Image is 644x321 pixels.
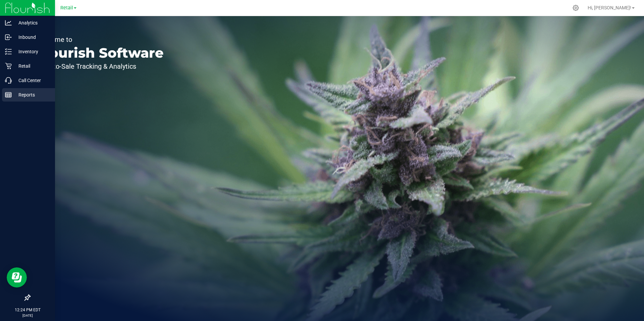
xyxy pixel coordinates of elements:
[12,48,52,56] p: Inventory
[588,5,631,10] span: Hi, [PERSON_NAME]!
[12,33,52,41] p: Inbound
[36,63,164,70] p: Seed-to-Sale Tracking & Analytics
[5,48,12,55] inline-svg: Inventory
[5,63,12,69] inline-svg: Retail
[12,62,52,70] p: Retail
[5,91,12,98] inline-svg: Reports
[12,19,52,27] p: Analytics
[5,19,12,26] inline-svg: Analytics
[36,46,164,60] p: Flourish Software
[7,267,27,287] iframe: Resource center
[12,76,52,84] p: Call Center
[5,77,12,84] inline-svg: Call Center
[5,34,12,41] inline-svg: Inbound
[572,5,580,11] div: Manage settings
[36,36,164,43] p: Welcome to
[60,5,73,11] span: Retail
[3,307,52,313] p: 12:24 PM EDT
[3,313,52,318] p: [DATE]
[12,91,52,99] p: Reports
